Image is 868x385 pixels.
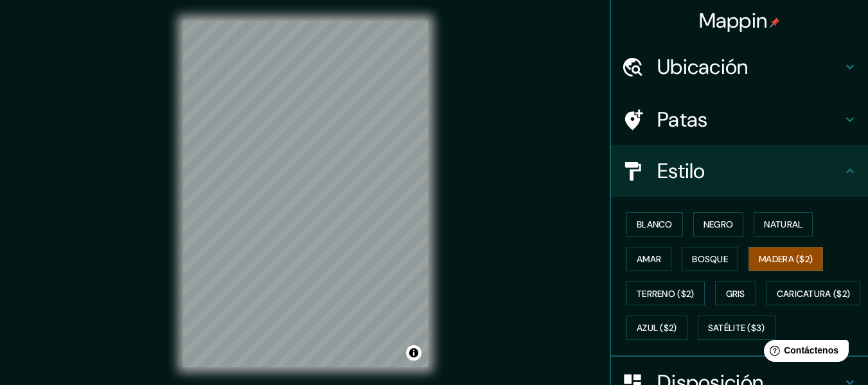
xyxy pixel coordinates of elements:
button: Azul ($2) [626,316,687,340]
button: Caricatura ($2) [766,282,861,306]
font: Negro [704,219,734,230]
button: Activar o desactivar atribución [406,345,421,361]
iframe: Lanzador de widgets de ayuda [754,335,854,371]
font: Amar [637,253,661,265]
font: Patas [657,106,708,133]
font: Mappin [699,7,768,34]
font: Madera ($2) [759,253,813,265]
font: Azul ($2) [637,323,677,334]
font: Satélite ($3) [708,323,765,334]
button: Satélite ($3) [698,316,775,340]
font: Bosque [692,253,728,265]
button: Bosque [682,247,738,271]
button: Gris [715,282,756,306]
button: Terreno ($2) [626,282,705,306]
button: Natural [754,212,813,237]
button: Blanco [626,212,683,237]
font: Gris [726,288,745,300]
div: Ubicación [611,41,868,93]
font: Blanco [637,219,673,230]
div: Patas [611,94,868,145]
font: Terreno ($2) [637,288,695,300]
font: Estilo [657,157,705,184]
div: Estilo [611,145,868,197]
font: Natural [764,219,802,230]
img: pin-icon.png [770,17,780,28]
canvas: Mapa [183,21,428,367]
font: Caricatura ($2) [777,288,851,300]
font: Ubicación [657,53,748,80]
button: Amar [626,247,671,271]
button: Negro [693,212,744,237]
button: Madera ($2) [748,247,823,271]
